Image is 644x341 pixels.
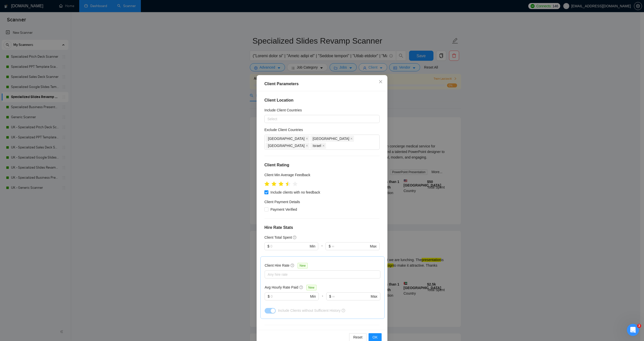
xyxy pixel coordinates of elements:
[342,309,345,313] span: question-circle
[268,190,322,195] span: Include clients with no feedback
[271,181,276,187] span: star
[298,263,308,269] span: New
[310,143,326,149] span: Israel
[353,335,363,340] span: Reset
[310,244,315,249] span: Min
[291,264,295,268] span: question-circle
[637,324,641,328] span: 2
[310,294,316,299] span: Min
[306,285,316,291] span: New
[266,143,309,149] span: Africa
[293,181,298,187] span: star
[374,75,387,89] button: Close
[268,294,270,299] span: $
[264,81,380,87] div: Client Parameters
[329,294,331,299] span: $
[265,285,298,290] h5: Avg Hourly Rate Paid
[332,244,369,249] input: ∞
[313,136,349,141] span: [GEOGRAPHIC_DATA]
[350,137,353,140] span: close
[268,207,299,212] span: Payment Verified
[278,181,284,187] span: star
[265,263,290,268] h5: Client Hire Rate
[264,162,380,168] h4: Client Rating
[264,225,380,231] h4: Hire Rate Stats
[371,294,377,299] span: Max
[278,309,341,313] span: Include Clients without Sufficient History
[268,143,305,148] span: [GEOGRAPHIC_DATA]
[264,172,310,178] h5: Client Min Average Feedback
[264,127,303,133] h5: Exclude Client Countries
[370,244,377,249] span: Max
[264,235,292,240] h5: Client Total Spent
[318,242,326,257] div: -
[299,286,303,290] span: question-circle
[373,335,378,340] span: OK
[379,80,383,84] span: close
[266,136,309,142] span: Pakistan
[310,136,354,142] span: India
[286,181,291,187] span: star
[627,324,639,336] iframe: Intercom live chat
[264,181,269,187] span: star
[267,244,269,249] span: $
[264,97,380,103] h4: Client Location
[319,293,326,307] div: -
[264,107,302,113] h5: Include Client Countries
[322,144,325,147] span: close
[329,244,331,249] span: $
[293,236,297,240] span: question-circle
[313,143,321,148] span: Israel
[270,244,309,249] input: 0
[271,294,309,299] input: 0
[264,199,300,205] h4: Client Payment Details
[268,136,305,141] span: [GEOGRAPHIC_DATA]
[306,144,308,147] span: close
[332,294,370,299] input: ∞
[306,137,308,140] span: close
